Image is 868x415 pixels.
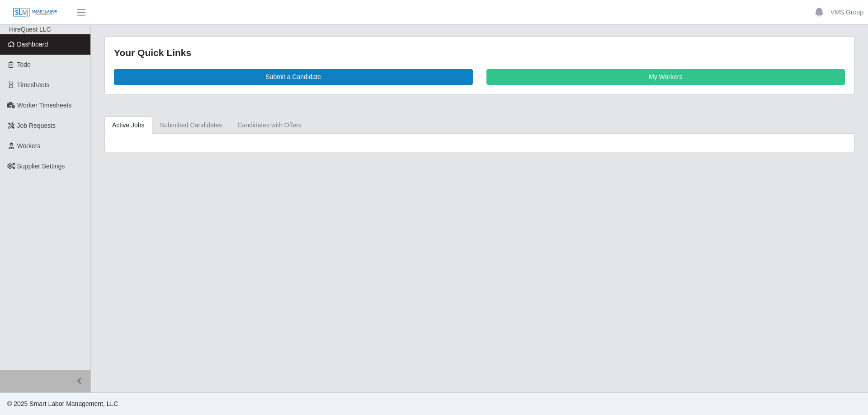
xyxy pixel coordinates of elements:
[17,122,56,129] span: Job Requests
[114,69,473,85] a: Submit a Candidate
[17,102,71,109] span: Worker Timesheets
[7,400,118,407] span: © 2025 Smart Labor Management, LLC
[486,69,845,85] a: My Workers
[17,81,50,89] span: Timesheets
[230,117,309,134] a: Candidates with Offers
[9,26,51,33] span: HireQuest LLC
[104,117,152,134] a: Active Jobs
[17,41,48,48] span: Dashboard
[152,117,230,134] a: Submitted Candidates
[114,46,845,60] div: Your Quick Links
[17,163,65,170] span: Supplier Settings
[830,8,863,17] a: VMS Group
[13,8,58,18] img: SLM Logo
[17,61,31,68] span: Todo
[17,142,41,149] span: Workers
